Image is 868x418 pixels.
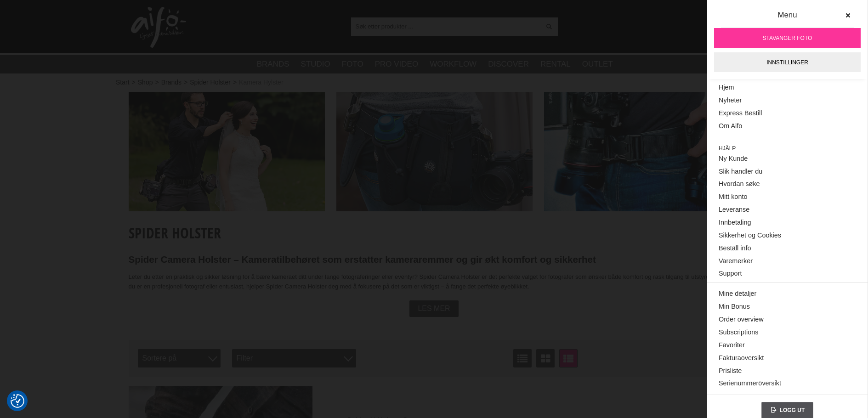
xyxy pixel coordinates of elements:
[582,58,613,70] a: Outlet
[513,349,532,367] a: Vis liste
[719,153,856,165] a: Ny Kunde
[559,349,578,367] a: Utvidet liste
[780,407,805,413] span: Logg ut
[488,58,529,70] a: Discover
[544,92,740,211] img: Ad:007 ban-spider-holster-007.jpg
[719,267,856,280] a: Support
[540,58,571,70] a: Rental
[138,78,153,87] a: Shop
[719,229,856,242] a: Sikkerhet og Cookies
[763,34,812,42] span: Stavanger Foto
[719,255,856,268] a: Varemerker
[11,393,24,409] button: Samtykkepreferanser
[351,19,541,33] input: Søk etter produkter ...
[719,339,856,352] a: Favoriter
[719,352,856,365] a: Fakturaoversikt
[239,78,283,87] span: Kamera Hylster
[719,178,856,191] a: Hvordan søke
[719,364,856,377] a: Prisliste
[719,81,856,94] a: Hjem
[719,165,856,178] a: Slik handler du
[719,326,856,339] a: Subscriptions
[719,216,856,229] a: Innbetaling
[418,305,450,313] span: Les mer
[301,58,330,70] a: Studio
[11,394,24,408] img: Revisit consent button
[161,78,182,87] a: Brands
[232,349,356,367] div: Filter
[129,92,325,211] img: Ad:005 ban-spider-holster-005.jpg
[190,78,231,87] a: Spider Holster
[721,9,854,28] div: Menu
[430,58,477,70] a: Workflow
[714,52,861,72] a: Innstillinger
[131,7,186,48] img: logo.png
[719,377,856,390] a: Serienummeröversikt
[129,223,740,243] h1: Spider Holster
[257,58,289,70] a: Brands
[719,300,856,313] a: Min Bonus
[129,253,740,266] h2: Spider Camera Holster – Kameratilbehøret som erstatter kameraremmer og gir økt komfort og sikkerhet
[129,272,740,292] p: Leter du etter en praktisk og sikker løsning for å bære kameraet ditt under lange fotograferinger...
[719,144,856,153] span: Hjälp
[138,349,221,367] span: Sortere på
[719,120,856,133] a: Om Aifo
[336,92,533,211] img: Ad:006 ban-spider-holster-006.jpg
[536,349,555,367] a: Vindusvisning
[375,58,418,70] a: Pro Video
[155,78,159,87] span: >
[184,78,187,87] span: >
[719,313,856,326] a: Order overview
[719,191,856,203] a: Mitt konto
[233,78,237,87] span: >
[719,107,856,120] a: Express Bestill
[342,58,363,70] a: Foto
[116,78,130,87] a: Start
[132,78,136,87] span: >
[719,288,856,300] a: Mine detaljer
[719,242,856,255] a: Beställ info
[719,203,856,216] a: Leveranse
[719,94,856,107] a: Nyheter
